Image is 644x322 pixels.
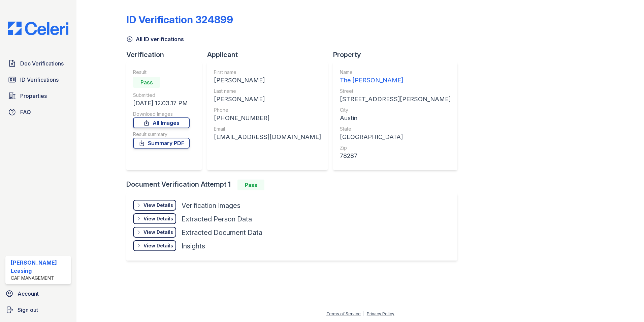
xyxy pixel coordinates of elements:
[340,69,451,76] div: Name
[5,73,71,86] a: ID Verifications
[126,14,233,26] div: ID Verification 324899
[133,99,190,108] div: [DATE] 12:03:17 PM
[182,201,240,210] div: Verification Images
[340,69,451,85] a: Name The [PERSON_NAME]
[214,113,321,123] div: [PHONE_NUMBER]
[340,151,451,161] div: 78287
[3,287,74,300] a: Account
[182,214,252,224] div: Extracted Person Data
[5,105,71,119] a: FAQ
[326,311,361,316] a: Terms of Service
[133,117,190,128] a: All Images
[340,132,451,142] div: [GEOGRAPHIC_DATA]
[143,242,173,249] div: View Details
[126,35,184,43] a: All ID verifications
[340,107,451,113] div: City
[133,138,190,149] a: Summary PDF
[11,259,68,275] div: [PERSON_NAME] Leasing
[126,180,463,190] div: Document Verification Attempt 1
[214,69,321,76] div: First name
[5,57,71,70] a: Doc Verifications
[214,126,321,132] div: Email
[363,311,364,316] div: |
[133,69,190,76] div: Result
[5,89,71,103] a: Properties
[214,95,321,104] div: [PERSON_NAME]
[133,131,190,138] div: Result summary
[143,229,173,236] div: View Details
[340,76,451,85] div: The [PERSON_NAME]
[214,107,321,113] div: Phone
[143,215,173,222] div: View Details
[367,311,394,316] a: Privacy Policy
[3,22,74,35] img: CE_Logo_Blue-a8612792a0a2168367f1c8372b55b34899dd931a85d93a1a3d3e32e68fde9ad4.png
[126,50,207,59] div: Verification
[214,88,321,95] div: Last name
[133,77,160,88] div: Pass
[340,113,451,123] div: Austin
[182,228,262,237] div: Extracted Document Data
[340,88,451,95] div: Street
[3,303,74,317] a: Sign out
[237,180,264,190] div: Pass
[214,76,321,85] div: [PERSON_NAME]
[207,50,333,59] div: Applicant
[11,275,68,281] div: CAF Management
[18,290,39,298] span: Account
[340,126,451,132] div: State
[20,108,31,116] span: FAQ
[20,92,47,100] span: Properties
[340,144,451,151] div: Zip
[20,76,59,84] span: ID Verifications
[340,95,451,104] div: [STREET_ADDRESS][PERSON_NAME]
[133,111,190,117] div: Download Images
[333,50,463,59] div: Property
[182,241,205,251] div: Insights
[133,92,190,99] div: Submitted
[143,202,173,209] div: View Details
[20,59,64,68] span: Doc Verifications
[214,132,321,142] div: [EMAIL_ADDRESS][DOMAIN_NAME]
[18,306,38,314] span: Sign out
